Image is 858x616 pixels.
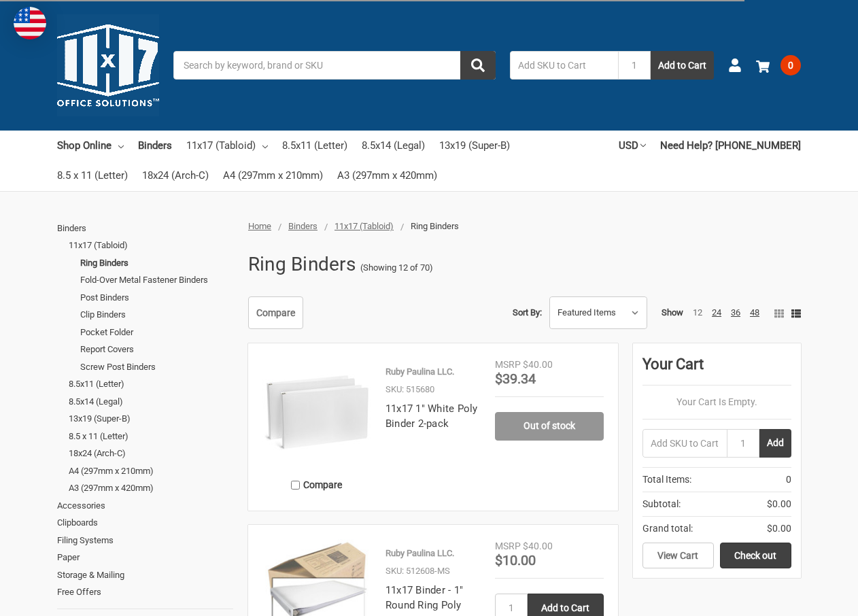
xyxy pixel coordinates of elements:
div: MSRP [495,539,521,553]
a: Out of stock [495,412,604,441]
a: Check out [720,543,791,568]
img: 11x17.com [57,14,159,116]
a: 13x19 (Super-B) [439,131,510,160]
a: 8.5 x 11 (Letter) [69,428,233,445]
a: Binders [57,220,233,237]
a: Pocket Folder [80,324,233,341]
span: (Showing 12 of 70) [360,261,433,275]
a: A3 (297mm x 420mm) [337,160,437,190]
a: Shop Online [57,131,124,160]
label: Compare [262,474,371,496]
a: Compare [248,296,303,329]
button: Add [759,429,791,458]
input: Add SKU to Cart [510,51,618,80]
p: Your Cart Is Empty. [642,395,791,409]
span: 0 [780,55,801,75]
a: Free Offers [57,583,233,601]
input: Add SKU to Cart [642,429,727,458]
p: Ruby Paulina LLC. [385,365,454,379]
a: Storage & Mailing [57,566,233,584]
a: 8.5x14 (Legal) [362,131,425,160]
a: 11x17 (Tabloid) [69,237,233,254]
button: Add to Cart [651,51,714,80]
a: 0 [756,48,801,83]
p: SKU: 515680 [385,383,434,396]
a: Post Binders [80,289,233,307]
a: Report Covers [80,341,233,358]
img: 11x17 1" White Poly Binder 2-pack [262,358,371,466]
span: $39.34 [495,371,536,387]
a: 8.5 x 11 (Letter) [57,160,128,190]
h1: Ring Binders [248,247,356,282]
a: View Cart [642,543,714,568]
span: 0 [786,473,791,487]
label: Sort By: [513,303,542,323]
a: 18x24 (Arch-C) [69,445,233,462]
a: A4 (297mm x 210mm) [223,160,323,190]
a: 8.5x11 (Letter) [282,131,347,160]
a: Screw Post Binders [80,358,233,376]
span: $40.00 [523,541,553,551]
a: Need Help? [PHONE_NUMBER] [660,131,801,160]
input: Search by keyword, brand or SKU [173,51,496,80]
span: Total Items: [642,473,691,487]
span: $40.00 [523,359,553,370]
a: Clip Binders [80,306,233,324]
a: 36 [731,307,740,318]
span: $10.00 [495,552,536,568]
a: USD [619,131,646,160]
a: Ring Binders [80,254,233,272]
p: SKU: 512608-MS [385,564,450,578]
div: Your Cart [642,353,791,386]
input: Compare [291,481,300,490]
a: A3 (297mm x 420mm) [69,479,233,497]
a: Filing Systems [57,532,233,549]
a: Binders [288,221,318,231]
a: 18x24 (Arch-C) [142,160,209,190]
span: Ring Binders [411,221,459,231]
a: Home [248,221,271,231]
a: 24 [712,307,721,318]
a: Binders [138,131,172,160]
span: $0.00 [767,497,791,511]
a: 8.5x14 (Legal) [69,393,233,411]
a: 11x17 (Tabloid) [334,221,394,231]
a: Paper [57,549,233,566]
span: Grand total: [642,521,693,536]
span: Show [662,307,683,318]
span: Subtotal: [642,497,681,511]
a: Fold-Over Metal Fastener Binders [80,271,233,289]
div: MSRP [495,358,521,372]
span: $0.00 [767,521,791,536]
a: Clipboards [57,514,233,532]
a: 11x17 1" White Poly Binder 2-pack [385,403,478,430]
a: 48 [750,307,759,318]
img: duty and tax information for United States [14,7,46,39]
a: A4 (297mm x 210mm) [69,462,233,480]
a: 12 [693,307,702,318]
a: 13x19 (Super-B) [69,410,233,428]
a: Accessories [57,497,233,515]
p: Ruby Paulina LLC. [385,547,454,560]
a: 8.5x11 (Letter) [69,375,233,393]
a: 11x17 (Tabloid) [186,131,268,160]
